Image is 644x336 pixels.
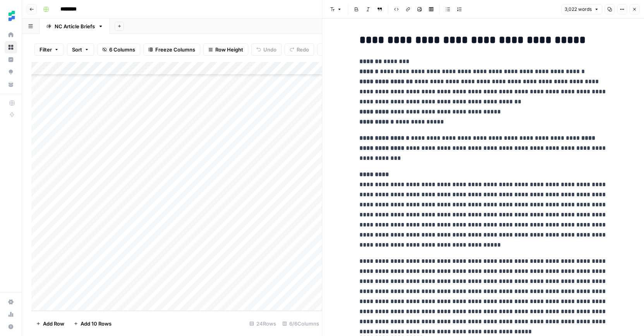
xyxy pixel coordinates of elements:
button: Help + Support [5,321,17,333]
a: Browse [5,41,17,53]
button: Undo [251,43,282,56]
div: 6/6 Columns [279,317,322,330]
button: Sort [67,43,94,56]
span: Sort [72,46,82,53]
div: 24 Rows [246,317,279,330]
button: 6 Columns [97,43,140,56]
a: Your Data [5,78,17,91]
button: Row Height [203,43,248,56]
a: Settings [5,296,17,308]
span: Undo [263,46,276,53]
div: NC Article Briefs [55,22,95,30]
span: Add 10 Rows [81,320,112,327]
span: Add Row [43,320,64,327]
a: Home [5,29,17,41]
a: Insights [5,53,17,66]
img: Ten Speed Logo [5,9,19,23]
button: 3,022 words [561,4,602,14]
a: NC Article Briefs [39,19,110,34]
span: Filter [39,46,52,53]
a: Opportunities [5,66,17,78]
span: 6 Columns [109,46,135,53]
button: Freeze Columns [143,43,200,56]
button: Add Row [31,317,69,330]
button: Filter [34,43,64,56]
span: 3,022 words [565,6,592,13]
a: Usage [5,308,17,321]
span: Freeze Columns [155,46,195,53]
span: Redo [297,46,309,53]
button: Workspace: Ten Speed [5,6,17,26]
span: Row Height [215,46,243,53]
button: Redo [285,43,314,56]
button: Add 10 Rows [69,317,116,330]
